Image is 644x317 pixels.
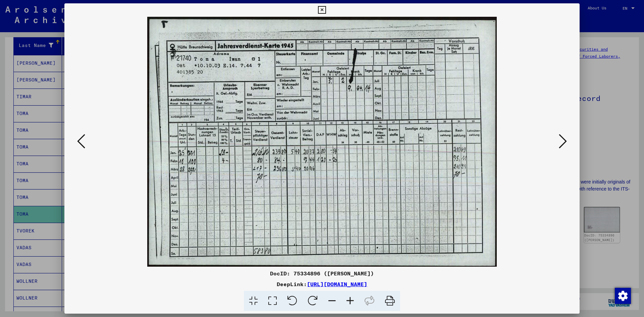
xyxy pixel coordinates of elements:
[615,288,631,304] img: Change consent
[307,281,367,287] a: [URL][DOMAIN_NAME]
[614,287,631,304] div: Change consent
[64,269,580,277] div: DocID: 75334896 ([PERSON_NAME])
[64,280,580,288] div: DeepLink:
[87,17,557,267] img: 001.jpg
